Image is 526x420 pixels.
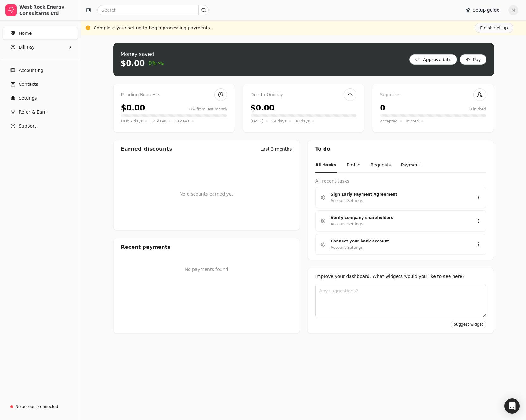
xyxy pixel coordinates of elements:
button: Setup guide [460,5,504,15]
div: Account Settings [331,221,363,227]
span: Support [19,123,36,129]
div: 0 invited [469,106,486,112]
span: [DATE] [251,118,263,124]
div: Suppliers [380,91,486,98]
div: 0 [380,102,385,114]
span: 14 days [271,118,286,124]
button: Pay [460,54,486,65]
div: Money saved [121,51,164,58]
button: Bill Pay [3,41,78,53]
button: Approve bills [409,54,457,65]
a: Contacts [3,78,78,91]
div: $0.00 [121,102,145,114]
button: M [508,5,518,15]
div: No discounts earned yet [179,181,233,208]
div: Improve your dashboard. What widgets would you like to see here? [315,273,486,280]
div: $0.00 [121,58,145,68]
span: Contacts [19,81,38,88]
div: To do [308,140,494,158]
span: Refer & Earn [19,109,47,116]
input: Search [97,5,209,15]
span: 30 days [295,118,310,124]
div: No account connected [15,404,58,410]
button: Profile [347,158,361,173]
div: Sign Early Payment Agreement [331,191,466,197]
div: Pending Requests [121,91,227,98]
span: Accepted [380,118,398,124]
span: Invited [406,118,419,124]
div: Earned discounts [121,145,172,153]
button: Support [3,120,78,132]
div: Complete your set up to begin processing payments. [94,25,211,31]
div: 0% from last month [189,106,227,112]
button: All tasks [315,158,337,173]
button: Finish set up [475,23,513,33]
div: All recent tasks [315,178,486,185]
span: 30 days [174,118,189,124]
button: Suggest widget [451,321,486,328]
a: Settings [3,92,78,104]
div: Account Settings [331,197,363,204]
span: 14 days [151,118,166,124]
p: No payments found [121,266,292,273]
span: Bill Pay [19,44,34,51]
div: Recent payments [114,238,300,256]
div: Connect your bank account [331,238,466,244]
button: Requests [370,158,391,173]
div: Due to Quickly [251,91,356,98]
button: Refer & Earn [3,106,78,118]
a: Home [3,27,78,40]
span: Settings [19,95,37,102]
button: Payment [401,158,420,173]
span: Accounting [19,67,43,74]
a: Accounting [3,64,78,77]
div: West Rock Energy Consultants Ltd [19,4,75,16]
div: Verify company shareholders [331,215,466,221]
div: Account Settings [331,244,363,251]
div: $0.00 [251,102,275,114]
a: No account connected [3,401,78,412]
div: Last 3 months [260,146,292,153]
span: 0% [148,60,163,67]
span: Home [19,30,32,37]
div: Open Intercom Messenger [504,398,520,414]
span: Last 7 days [121,118,143,124]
